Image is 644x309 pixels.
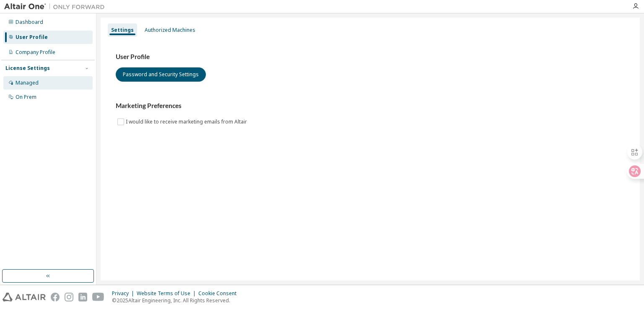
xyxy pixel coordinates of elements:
img: instagram.svg [65,293,73,301]
div: Managed [16,80,39,86]
img: altair_logo.svg [3,293,46,301]
button: Password and Security Settings [116,67,206,82]
div: License Settings [5,65,50,72]
img: youtube.svg [92,293,104,301]
div: Dashboard [16,19,43,26]
label: I would like to receive marketing emails from Altair [126,117,249,127]
div: Authorized Machines [145,27,195,33]
h3: Marketing Preferences [116,102,625,110]
div: Privacy [112,290,137,297]
div: User Profile [16,34,48,41]
div: On Prem [16,94,36,100]
img: Altair One [4,3,109,11]
img: linkedin.svg [78,293,87,301]
div: Settings [111,27,134,33]
div: Cookie Consent [198,290,241,297]
img: facebook.svg [51,293,60,301]
div: Website Terms of Use [137,290,198,297]
h3: User Profile [116,53,625,61]
div: Company Profile [16,49,55,56]
p: © 2025 Altair Engineering, Inc. All Rights Reserved. [112,297,241,304]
